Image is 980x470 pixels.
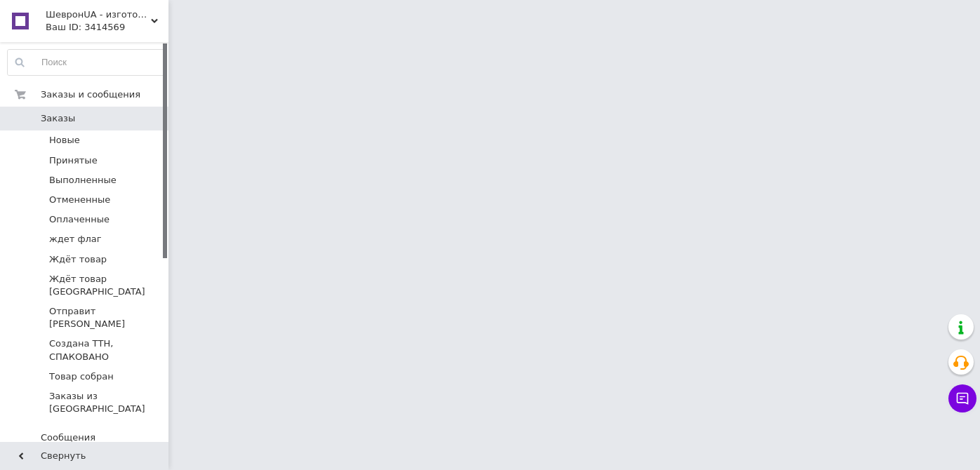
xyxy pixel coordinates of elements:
[49,233,102,246] span: ждет флаг
[41,431,95,444] span: Сообщения
[49,337,164,363] span: Создана ТТН, СПАКОВАНО
[49,134,80,147] span: Новые
[49,390,164,415] span: Заказы из [GEOGRAPHIC_DATA]
[49,154,98,167] span: Принятые
[8,50,165,75] input: Поиск
[41,112,75,125] span: Заказы
[49,174,117,187] span: Выполненные
[49,194,110,206] span: Отмененные
[41,88,140,101] span: Заказы и сообщения
[49,253,107,266] span: Ждёт товар
[46,21,168,34] div: Ваш ID: 3414569
[49,213,110,226] span: Оплаченные
[948,384,976,412] button: Чат с покупателем
[46,8,151,21] span: ШевронUA - изготовление и продажа милитарной символики: погон, шевронов, нашивок.
[49,305,164,330] span: Отправит [PERSON_NAME]
[49,370,114,383] span: Товар собран
[49,273,164,298] span: Ждёт товар [GEOGRAPHIC_DATA]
